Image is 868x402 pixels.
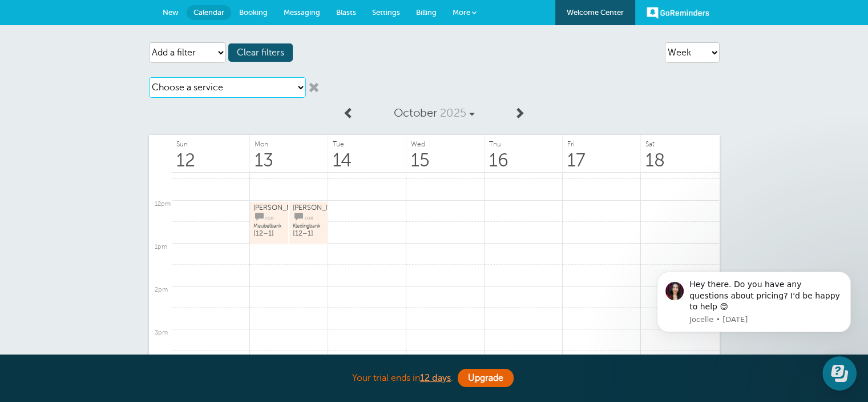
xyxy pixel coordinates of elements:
span: for [305,216,313,221]
span: Clear filters [228,43,293,62]
span: Billing [416,8,437,17]
span: Messaging [284,8,320,17]
span: 15 [406,150,484,172]
div: 3pm [155,329,171,336]
span: [PERSON_NAME] [293,204,348,212]
span: 17 [563,150,640,172]
span: October [393,106,437,120]
span: for [265,216,273,221]
div: Your trial ends in . [149,366,720,391]
span: New [163,8,179,17]
span: [PERSON_NAME] [253,204,308,212]
a: October 2025 [360,101,507,126]
span: More [453,8,470,17]
span: 14 [328,150,406,172]
span: [12–1] [293,229,313,237]
span: 18 [641,150,719,172]
a: Upgrade [458,369,514,387]
span: Kledingbank [293,223,321,229]
span: 16 [485,150,562,172]
span: 12 [172,150,249,172]
iframe: Intercom notifications message [640,269,868,376]
span: Blasts [336,8,356,17]
a: 12 days [420,373,451,383]
a: Clear filters [228,47,296,58]
a: [PERSON_NAME] for Kledingbank [12–1] [293,204,324,242]
span: Thu [485,135,562,150]
span: Fri [563,135,640,150]
span: Mon [250,135,328,150]
span: Sun [172,135,249,150]
span: Tue [328,135,406,150]
a: Calendar [187,5,231,20]
span: Meubelbank [253,223,282,229]
span: Calendar [193,8,224,17]
span: 13 [250,150,328,172]
a: [PERSON_NAME] for Meubelbank [12–1] [253,204,285,242]
span: Settings [372,8,400,17]
span: 2025 [439,106,466,120]
span: Sat [641,135,719,150]
span: Booking [239,8,268,17]
span: [12–1] [253,229,274,237]
div: 1pm [155,243,171,250]
span: Wed [406,135,484,150]
div: 2pm [155,286,171,293]
div: 12pm [155,200,171,208]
